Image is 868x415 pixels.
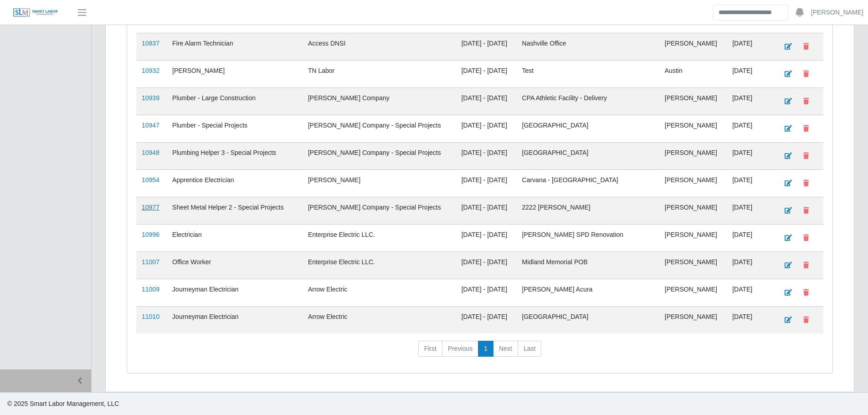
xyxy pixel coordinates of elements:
[456,197,517,224] td: [DATE] - [DATE]
[167,197,303,224] td: Sheet Metal Helper 2 - Special Projects
[142,67,159,74] a: 10932
[167,224,303,251] td: Electrician
[517,197,659,224] td: 2222 [PERSON_NAME]
[727,197,773,224] td: [DATE]
[659,142,727,169] td: [PERSON_NAME]
[142,258,159,266] a: 11007
[517,87,659,115] td: CPA Athletic Facility - Delivery
[659,306,727,333] td: [PERSON_NAME]
[303,142,456,169] td: [PERSON_NAME] Company - Special Projects
[303,197,456,224] td: [PERSON_NAME] Company - Special Projects
[517,224,659,251] td: [PERSON_NAME] SPD Renovation
[303,115,456,142] td: [PERSON_NAME] Company - Special Projects
[517,33,659,60] td: Nashville Office
[142,40,159,47] a: 10837
[727,142,773,169] td: [DATE]
[456,60,517,87] td: [DATE] - [DATE]
[167,279,303,306] td: Journeyman Electrician
[167,115,303,142] td: Plumber - Special Projects
[727,115,773,142] td: [DATE]
[517,251,659,279] td: Midland Memorial POB
[167,306,303,333] td: Journeyman Electrician
[456,33,517,60] td: [DATE] - [DATE]
[659,169,727,197] td: [PERSON_NAME]
[142,313,159,320] a: 11010
[517,306,659,333] td: [GEOGRAPHIC_DATA]
[659,60,727,87] td: Austin
[142,176,159,184] a: 10954
[517,279,659,306] td: [PERSON_NAME] Acura
[303,279,456,306] td: Arrow Electric
[167,33,303,60] td: Fire Alarm Technician
[303,306,456,333] td: Arrow Electric
[136,341,823,364] nav: pagination
[142,122,159,129] a: 10947
[303,251,456,279] td: Enterprise Electric LLC.
[659,197,727,224] td: [PERSON_NAME]
[456,169,517,197] td: [DATE] - [DATE]
[659,33,727,60] td: [PERSON_NAME]
[517,142,659,169] td: [GEOGRAPHIC_DATA]
[167,60,303,87] td: [PERSON_NAME]
[456,115,517,142] td: [DATE] - [DATE]
[659,224,727,251] td: [PERSON_NAME]
[727,251,773,279] td: [DATE]
[727,87,773,115] td: [DATE]
[456,279,517,306] td: [DATE] - [DATE]
[142,94,159,102] a: 10939
[659,115,727,142] td: [PERSON_NAME]
[13,8,58,18] img: SLM Logo
[727,306,773,333] td: [DATE]
[167,251,303,279] td: Office Worker
[517,115,659,142] td: [GEOGRAPHIC_DATA]
[456,251,517,279] td: [DATE] - [DATE]
[478,341,493,357] a: 1
[456,306,517,333] td: [DATE] - [DATE]
[456,87,517,115] td: [DATE] - [DATE]
[142,231,159,238] a: 10996
[167,87,303,115] td: Plumber - Large Construction
[517,60,659,87] td: Test
[303,33,456,60] td: Access DNSI
[727,169,773,197] td: [DATE]
[727,224,773,251] td: [DATE]
[142,149,159,156] a: 10948
[659,251,727,279] td: [PERSON_NAME]
[727,279,773,306] td: [DATE]
[517,169,659,197] td: Carvana - [GEOGRAPHIC_DATA]
[303,87,456,115] td: [PERSON_NAME] Company
[659,87,727,115] td: [PERSON_NAME]
[303,169,456,197] td: [PERSON_NAME]
[303,60,456,87] td: TN Labor
[303,224,456,251] td: Enterprise Electric LLC.
[167,169,303,197] td: Apprentice Electrician
[727,33,773,60] td: [DATE]
[727,60,773,87] td: [DATE]
[142,204,159,211] a: 10977
[7,400,119,407] span: © 2025 Smart Labor Management, LLC
[456,224,517,251] td: [DATE] - [DATE]
[659,279,727,306] td: [PERSON_NAME]
[811,8,863,17] a: [PERSON_NAME]
[167,142,303,169] td: Plumbing Helper 3 - Special Projects
[456,142,517,169] td: [DATE] - [DATE]
[142,286,159,293] a: 11009
[713,5,788,20] input: Search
